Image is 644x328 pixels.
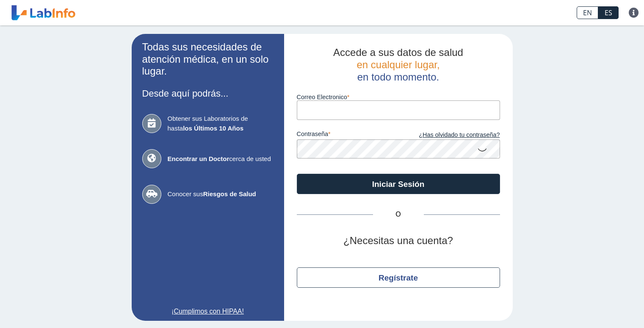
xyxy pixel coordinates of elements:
a: ¿Has olvidado tu contraseña? [398,131,500,140]
a: EN [577,6,598,19]
span: cerca de usted [168,154,274,164]
span: O [373,209,424,220]
a: ES [598,6,619,19]
label: Correo Electronico [297,94,500,100]
span: Accede a sus datos de salud [333,47,463,58]
button: Iniciar Sesión [297,174,500,194]
b: Encontrar un Doctor [168,155,229,162]
label: contraseña [297,131,398,140]
b: Riesgos de Salud [203,190,256,197]
span: en todo momento. [357,71,439,83]
b: los Últimos 10 Años [183,125,243,132]
h2: ¿Necesitas una cuenta? [297,235,500,247]
a: ¡Cumplimos con HIPAA! [142,306,274,317]
h2: Todas sus necesidades de atención médica, en un solo lugar. [142,41,274,78]
span: Obtener sus Laboratorios de hasta [168,114,274,133]
span: Conocer sus [168,189,274,199]
span: en cualquier lugar, [357,59,439,70]
h3: Desde aquí podrás... [142,88,274,99]
button: Regístrate [297,267,500,288]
